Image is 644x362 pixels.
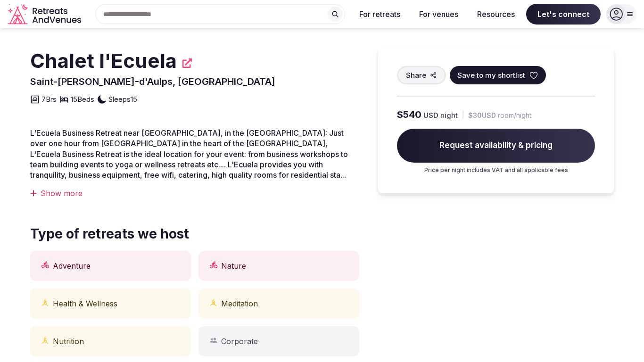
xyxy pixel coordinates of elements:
div: | [462,110,464,120]
button: For retreats [352,4,408,25]
span: Let's connect [526,4,601,25]
span: Request availability & pricing [397,129,595,163]
button: For venues [412,4,466,25]
span: Sleeps 15 [108,94,137,104]
div: Show more [30,188,359,198]
span: USD [423,110,438,120]
span: $30 USD [468,111,496,120]
span: Saint-[PERSON_NAME]-d'Aulps, [GEOGRAPHIC_DATA] [30,76,275,87]
h2: Chalet l'Ecuela [30,47,177,75]
p: Price per night includes VAT and all applicable fees [397,166,595,174]
span: Type of retreats we host [30,225,189,243]
span: Save to my shortlist [457,70,525,80]
a: Visit the homepage [8,4,83,25]
span: Share [406,70,426,80]
button: Resources [470,4,522,25]
span: 7 Brs [41,94,57,104]
span: room/night [498,111,531,120]
button: Share [397,66,446,84]
button: Save to my shortlist [450,66,546,84]
svg: Retreats and Venues company logo [8,4,83,25]
span: $540 [397,108,421,121]
span: night [440,110,458,120]
span: L'Ecuela Business Retreat near [GEOGRAPHIC_DATA], in the [GEOGRAPHIC_DATA]: Just over one hour fr... [30,128,348,180]
span: 15 Beds [71,94,94,104]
